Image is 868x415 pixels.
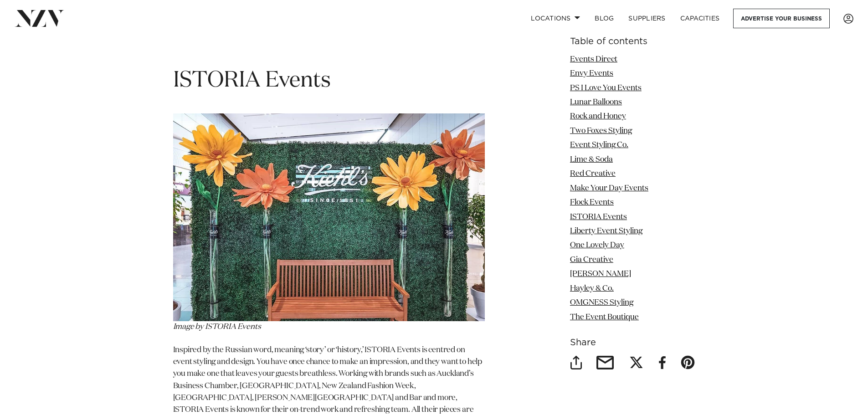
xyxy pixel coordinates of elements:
[570,37,695,46] h6: Table of contents
[570,213,627,221] a: ISTORIA Events
[570,170,616,178] a: Red Creative
[173,70,331,92] span: ISTORIA Events
[570,271,631,278] a: [PERSON_NAME]
[570,285,614,292] a: Hayley & Co.
[570,199,614,206] a: Flock Events
[570,299,633,307] a: OMGNESS Styling
[570,227,642,235] a: Liberty Event Styling
[570,156,613,164] a: Lime & Soda
[570,313,639,321] a: The Event Boutique
[570,56,617,63] a: Events Direct
[570,184,648,192] a: Make Your Day Events
[621,9,673,28] a: SUPPLIERS
[570,98,622,106] a: Lunar Balloons
[570,113,626,121] a: Rock and Honey
[570,256,613,264] a: Gia Creative
[733,9,830,28] a: Advertise your business
[570,242,624,250] a: One Lovely Day
[673,9,727,28] a: Capacities
[570,84,642,92] a: PS I Love You Events
[570,142,628,149] a: Event Styling Co.
[524,9,587,28] a: Locations
[570,338,695,348] h6: Share
[587,9,621,28] a: BLOG
[15,10,64,26] img: nzv-logo.png
[173,323,261,331] span: Image by ISTORIA Events
[570,70,613,77] a: Envy Events
[570,127,632,135] a: Two Foxes Styling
